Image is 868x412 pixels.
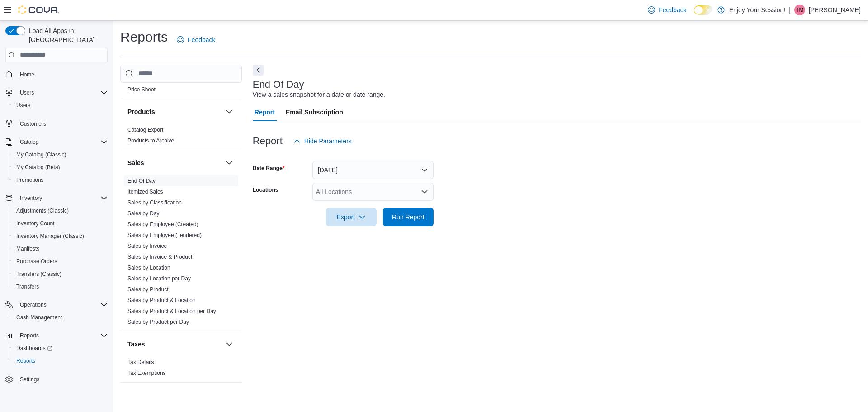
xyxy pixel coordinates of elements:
[729,5,786,15] p: Enjoy Your Session!
[2,117,111,130] button: Customers
[13,205,72,216] a: Adjustments (Classic)
[326,208,377,226] button: Export
[127,188,163,195] span: Itemized Sales
[127,308,216,315] span: Sales by Product & Location per Day
[13,162,108,173] span: My Catalog (Beta)
[2,68,111,81] button: Home
[13,312,66,323] a: Cash Management
[290,132,355,150] button: Hide Parameters
[127,107,155,116] h3: Products
[2,298,111,311] button: Operations
[9,204,111,217] button: Adjustments (Classic)
[9,355,111,367] button: Reports
[794,5,805,15] div: Tylor Methot
[127,359,154,365] a: Tax Details
[127,286,169,293] span: Sales by Product
[392,213,425,222] span: Run Report
[13,343,56,354] a: Dashboards
[16,137,108,147] span: Catalog
[224,106,235,117] button: Products
[9,230,111,242] button: Inventory Manager (Classic)
[796,5,803,15] span: TM
[253,79,304,90] h3: End Of Day
[2,373,111,386] button: Settings
[9,217,111,230] button: Inventory Count
[9,342,111,355] a: Dashboards
[16,299,50,310] button: Operations
[13,100,108,111] span: Users
[9,148,111,161] button: My Catalog (Classic)
[127,127,163,133] a: Catalog Export
[16,374,108,385] span: Settings
[13,175,108,185] span: Promotions
[659,5,686,14] span: Feedback
[5,64,108,410] nav: Complex example
[16,87,38,98] button: Users
[20,194,42,202] span: Inventory
[127,158,144,167] h3: Sales
[809,5,861,15] p: [PERSON_NAME]
[20,332,39,339] span: Reports
[16,374,43,385] a: Settings
[16,87,108,98] span: Users
[13,231,108,242] span: Inventory Manager (Classic)
[127,340,222,349] button: Taxes
[16,220,55,227] span: Inventory Count
[253,186,278,194] label: Locations
[127,210,160,217] a: Sales by Day
[18,5,59,14] img: Cova
[20,376,39,383] span: Settings
[127,137,174,144] span: Products to Archive
[224,157,235,168] button: Sales
[9,311,111,324] button: Cash Management
[9,255,111,268] button: Purchase Orders
[16,102,30,109] span: Users
[2,329,111,342] button: Reports
[16,118,50,129] a: Customers
[20,120,46,128] span: Customers
[789,5,791,15] p: |
[127,297,196,304] span: Sales by Product & Location
[127,210,160,217] span: Sales by Day
[13,281,108,292] span: Transfers
[120,84,242,99] div: Pricing
[127,158,222,167] button: Sales
[127,265,170,271] a: Sales by Location
[13,205,108,216] span: Adjustments (Classic)
[16,193,108,204] span: Inventory
[127,107,222,116] button: Products
[9,280,111,293] button: Transfers
[127,232,202,238] a: Sales by Employee (Tendered)
[127,86,156,93] a: Price Sheet
[120,175,242,331] div: Sales
[13,256,61,267] a: Purchase Orders
[13,243,43,254] a: Manifests
[13,355,39,366] a: Reports
[644,1,690,19] a: Feedback
[13,256,108,267] span: Purchase Orders
[13,218,58,229] a: Inventory Count
[255,103,275,121] span: Report
[16,69,38,80] a: Home
[127,359,154,366] span: Tax Details
[16,283,39,290] span: Transfers
[16,245,39,252] span: Manifests
[16,330,108,341] span: Reports
[127,264,170,271] span: Sales by Location
[253,136,283,147] h3: Report
[286,103,343,121] span: Email Subscription
[16,176,44,184] span: Promotions
[13,312,108,323] span: Cash Management
[127,189,163,195] a: Itemized Sales
[13,149,70,160] a: My Catalog (Classic)
[16,299,108,310] span: Operations
[127,177,156,185] span: End Of Day
[694,5,713,15] input: Dark Mode
[127,286,169,293] a: Sales by Product
[13,218,108,229] span: Inventory Count
[13,281,42,292] a: Transfers
[20,138,38,146] span: Catalog
[16,151,66,158] span: My Catalog (Classic)
[16,137,42,147] button: Catalog
[16,118,108,129] span: Customers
